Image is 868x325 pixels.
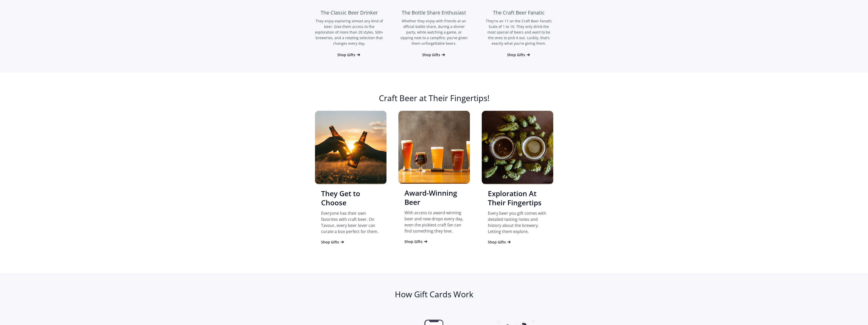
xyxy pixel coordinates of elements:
h3: Award-Winning Beer [404,188,464,207]
a: Shop Gifts [321,240,345,245]
div: 3 of 4 [482,111,553,250]
div: Shop Gifts [337,52,355,57]
div: Shop Gifts [422,52,440,57]
div: Shop Gifts [507,52,525,57]
div: Shop Gifts [404,239,422,244]
div: 1 of 4 [315,111,386,250]
p: Everyone has their own favorites with craft beer. On Tavour, every beer lover can curate a box pe... [321,210,380,235]
p: They enjoy exploring almost any kind of beer. Give them access to the exploration of more than 20... [315,18,384,46]
div: Shop Gifts [321,240,339,245]
div: carousel [315,111,553,266]
a: Shop Gifts [422,52,446,57]
h3: They Get to Choose [321,189,380,207]
p: Every beer you gift comes with detailed tasting notes and history about the brewery. Letting them... [488,210,547,235]
h3: Exploration At Their Fingertips [488,189,547,207]
a: Shop Gifts [488,240,511,245]
div: The Classic Beer Drinker [321,9,378,17]
a: Shop Gifts [507,52,531,57]
h2: How Gift Cards Work [315,289,553,299]
div: The Craft Beer Fanatic [493,9,545,17]
p: Whether they enjoy with friends at an official bottle share, during a dinner party, while watchin... [400,18,468,46]
div: 2 of 4 [398,111,470,249]
p: With access to award-winning beer and new drops every day, even the pickiest craft fan can find s... [404,210,464,234]
div: The Bottle Share Enthusiast [402,9,466,17]
a: Shop Gifts [404,239,428,244]
div: Shop Gifts [488,240,506,245]
h2: Craft Beer at Their Fingertips! [315,93,553,108]
p: They're an 11 on the Craft Beer Fanatic Scale of 1 to 10. They only drink the most special of bee... [485,18,553,46]
a: Shop Gifts [337,52,361,57]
